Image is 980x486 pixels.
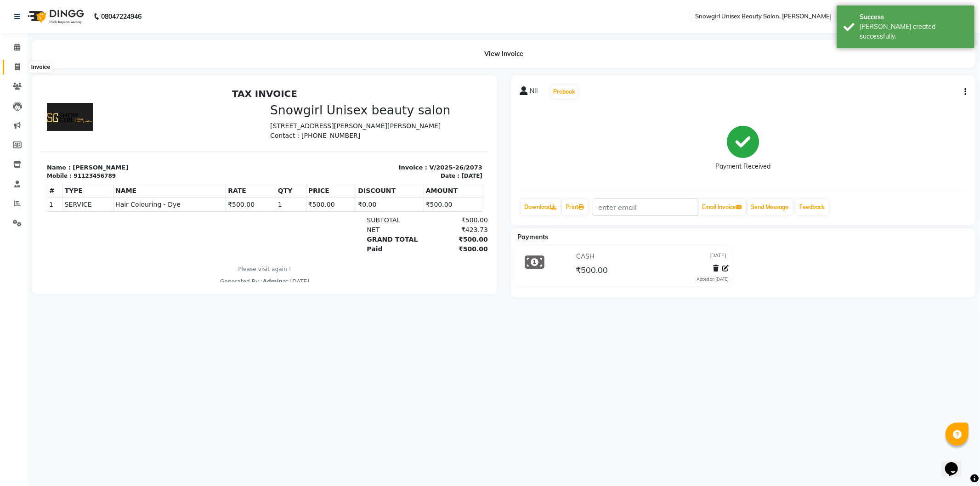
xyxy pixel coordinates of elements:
[185,113,235,127] td: ₹500.00
[101,4,142,29] b: 08047224946
[32,40,975,68] div: View Invoice
[6,193,441,201] div: Generated By : at [DATE]
[320,150,383,160] div: GRAND TOTAL
[748,199,793,215] button: Send Message
[551,85,578,98] button: Prebook
[382,113,441,127] td: ₹500.00
[21,113,72,127] td: SERVICE
[21,100,72,113] th: TYPE
[6,79,218,88] p: Name : [PERSON_NAME]
[383,150,447,160] div: ₹500.00
[383,141,447,150] div: ₹423.73
[32,87,74,96] div: 91123456789
[382,100,441,113] th: AMOUNT
[265,113,315,127] td: ₹500.00
[796,199,829,215] a: Feedback
[715,162,770,172] div: Payment Received
[234,100,265,113] th: QTY
[265,100,315,113] th: PRICE
[229,18,441,33] h3: Snowgirl Unisex beauty salon
[709,252,726,261] span: [DATE]
[320,141,383,150] div: NET
[74,115,182,125] span: Hair Colouring - Dye
[6,100,22,113] th: #
[576,265,608,277] span: ₹500.00
[577,252,595,261] span: CASH
[697,276,729,283] div: Added on [DATE]
[420,87,441,96] div: [DATE]
[72,100,185,113] th: NAME
[315,113,382,127] td: ₹0.00
[593,198,698,216] input: enter email
[562,199,588,215] a: Print
[234,113,265,127] td: 1
[530,86,540,99] span: NIL
[320,160,383,170] div: Paid
[6,113,22,127] td: 1
[518,233,549,241] span: Payments
[383,131,447,141] div: ₹500.00
[399,87,418,96] div: Date :
[383,160,447,170] div: ₹500.00
[229,37,441,46] p: [STREET_ADDRESS][PERSON_NAME][PERSON_NAME]
[6,181,441,189] p: Please visit again !
[860,12,968,22] div: Success
[23,4,86,29] img: logo
[29,62,52,73] div: Invoice
[6,4,441,15] h2: TAX INVOICE
[521,199,561,215] a: Download
[6,87,30,96] div: Mobile :
[221,194,241,200] span: Admin
[315,100,382,113] th: DISCOUNT
[185,100,235,113] th: RATE
[699,199,746,215] button: Email Invoice
[320,131,383,141] div: SUBTOTAL
[941,449,971,477] iframe: chat widget
[229,79,441,88] p: Invoice : V/2025-26/2073
[229,46,441,56] p: Contact : [PHONE_NUMBER]
[860,22,968,41] div: Bill created successfully.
